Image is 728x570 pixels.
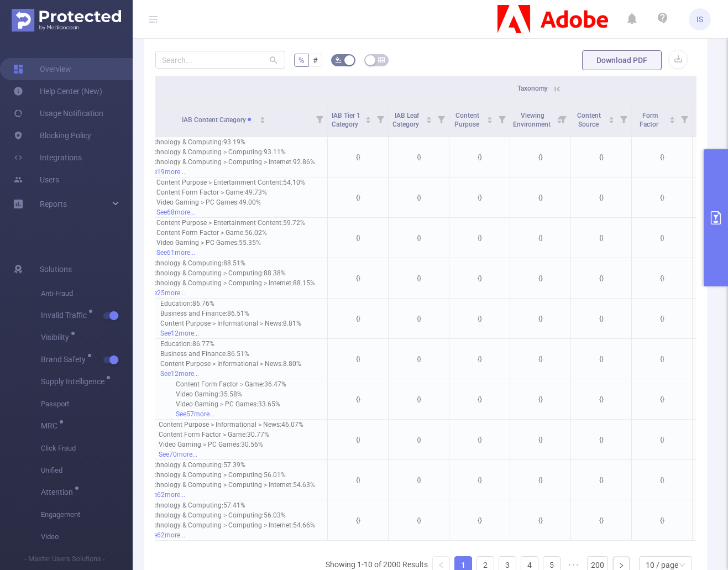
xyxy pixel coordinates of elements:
p: {} [510,510,570,531]
span: Supply Intelligence [41,378,108,385]
p: {} [632,147,692,168]
div: Content Form Factor > Game : 49.73% [156,187,305,197]
i: icon: caret-up [426,115,432,118]
p: {} [571,147,631,168]
p: {} [449,308,510,329]
i: icon: bg-colors [335,56,342,63]
span: Content Source [577,112,601,128]
p: {} [328,348,388,369]
p: {} [571,227,631,248]
i: icon: caret-down [487,119,493,122]
i: icon: caret-down [365,119,371,122]
div: Technology & Computing > Computing > Internet : 92.86% [146,157,315,167]
span: Invalid Traffic [41,311,91,319]
div: Technology & Computing > Computing : 93.11% [146,147,315,157]
p: {} [510,469,570,490]
p: {} [632,268,692,289]
div: Technology & Computing > Computing : 56.01% [146,470,315,480]
div: Content Form Factor > Game : 56.02% [156,228,305,238]
span: Form Factor [640,112,660,128]
span: IAB Content Category [182,116,255,124]
div: Content Purpose > Informational > News : 46.07% [159,420,303,430]
div: Business and Finance : 86.51% [160,308,301,318]
p: {} [510,348,570,369]
p: {} [510,268,570,289]
span: Passport [41,393,133,415]
p: {} [510,389,570,410]
p: {} [389,227,449,248]
p: {} [510,187,570,208]
p: {} [449,187,510,208]
span: Brand Safety [41,355,90,363]
i: icon: caret-up [487,115,493,118]
p: {} [571,510,631,531]
p: {} [571,348,631,369]
div: Sort [669,115,675,122]
p: {} [389,268,449,289]
span: MRC [41,422,61,430]
span: Content Purpose [454,112,481,128]
p: {} [328,429,388,450]
p: {} [571,389,631,410]
p: {} [632,469,692,490]
p: {} [389,429,449,450]
div: Sort [365,115,371,122]
p: {} [632,187,692,208]
div: Content Purpose > Informational > News : 8.80% [160,359,301,369]
div: See 57 more... [176,409,286,419]
span: IAB Tier 1 Category [332,112,360,128]
div: See 25 more... [146,288,315,298]
input: Search... [155,51,285,69]
a: Integrations [13,147,82,169]
a: Reports [40,193,67,215]
p: {} [328,268,388,289]
i: Filter menu [616,101,631,137]
span: Viewing Environment [513,112,552,128]
div: See 68 more... [156,207,305,217]
p: {} [571,469,631,490]
i: icon: caret-up [365,115,371,118]
p: {} [389,510,449,531]
i: icon: right [618,562,625,569]
i: Filter menu [555,101,570,137]
div: Sort [259,115,266,122]
p: {} [389,389,449,410]
p: {} [510,227,570,248]
div: Sort [426,115,432,122]
div: Content Purpose > Entertainment Content : 59.72% [156,218,305,228]
div: Content Form Factor > Game : 36.47% [176,379,286,389]
div: Technology & Computing : 88.51% [146,258,315,268]
div: Sort [608,115,615,122]
p: {} [328,389,388,410]
p: {} [328,308,388,329]
span: IAB Leaf Category [392,112,421,128]
span: Unified [41,459,133,482]
p: {} [571,308,631,329]
a: Users [13,169,59,191]
a: Blocking Policy [13,124,91,147]
span: Taxonomy [517,85,548,92]
p: {} [328,510,388,531]
div: See 12 more... [160,369,301,379]
div: Video Gaming : 35.58% [176,389,286,399]
div: Business and Finance : 86.51% [160,349,301,359]
span: % [298,56,304,65]
i: Filter menu [677,101,692,137]
div: Video Gaming > PC Games : 30.56% [159,440,303,449]
p: {} [389,147,449,168]
i: Filter menu [494,101,510,137]
p: {} [510,429,570,450]
div: See 70 more... [159,449,303,459]
div: Sort [486,115,493,122]
div: Education : 86.76% [160,299,301,308]
p: {} [632,510,692,531]
p: {} [389,348,449,369]
p: {} [449,227,510,248]
p: {} [449,429,510,450]
i: icon: table [378,56,385,63]
i: icon: caret-down [259,119,265,122]
a: Help Center (New) [13,80,102,102]
p: {} [632,308,692,329]
a: Usage Notification [13,102,103,124]
div: Technology & Computing > Computing : 88.38% [146,268,315,278]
